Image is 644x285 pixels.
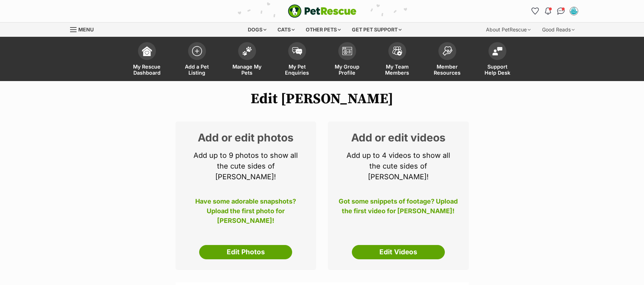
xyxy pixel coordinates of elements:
img: pet-enquiries-icon-7e3ad2cf08bfb03b45e93fb7055b45f3efa6380592205ae92323e6603595dc1f.svg [292,47,302,55]
img: notifications-46538b983faf8c2785f20acdc204bb7945ddae34d4c08c2a6579f10ce5e182be.svg [545,7,551,15]
a: Menu [70,22,99,35]
img: add-pet-listing-icon-0afa8454b4691262ce3f59096e99ab1cd57d4a30225e0717b998d2c9b9846f56.svg [192,46,202,56]
div: Cats [272,22,300,37]
span: Manage My Pets [231,64,263,76]
h2: Add or edit videos [339,132,458,143]
img: logo-e224e6f780fb5917bec1dbf3a21bbac754714ae5b6737aabdf751b685950b380.svg [288,4,357,18]
a: My Rescue Dashboard [122,39,172,81]
img: group-profile-icon-3fa3cf56718a62981997c0bc7e787c4b2cf8bcc04b72c1350f741eb67cf2f40e.svg [342,47,352,55]
ul: Account quick links [530,5,580,17]
img: dashboard-icon-eb2f2d2d3e046f16d808141f083e7271f6b2e854fb5c12c21221c1fb7104beca.svg [142,46,152,56]
a: Favourites [530,5,541,17]
p: Got some snippets of footage? Upload the first video for [PERSON_NAME]! [339,196,458,220]
img: help-desk-icon-fdf02630f3aa405de69fd3d07c3f3aa587a6932b1a1747fa1d2bba05be0121f9.svg [492,47,502,55]
a: Manage My Pets [222,39,272,81]
h2: Add or edit photos [186,132,306,143]
img: chat-41dd97257d64d25036548639549fe6c8038ab92f7586957e7f3b1b290dea8141.svg [557,7,565,15]
a: My Group Profile [322,39,372,81]
div: Good Reads [537,22,580,37]
span: Member Resources [431,64,463,76]
p: Add up to 9 photos to show all the cute sides of [PERSON_NAME]! [186,150,306,182]
span: My Group Profile [331,64,363,76]
a: Add a Pet Listing [172,39,222,81]
div: Other pets [301,22,346,37]
p: Have some adorable snapshots? Upload the first photo for [PERSON_NAME]! [186,196,306,220]
button: My account [568,5,580,17]
span: My Pet Enquiries [281,64,313,76]
a: Edit Photos [199,245,292,259]
a: Edit Videos [352,245,445,259]
span: My Team Members [381,64,413,76]
a: Member Resources [422,39,472,81]
div: Dogs [243,22,271,37]
a: PetRescue [288,4,357,18]
p: Add up to 4 videos to show all the cute sides of [PERSON_NAME]! [339,150,458,182]
a: My Team Members [372,39,422,81]
a: Support Help Desk [472,39,522,81]
span: Menu [78,26,94,32]
a: Conversations [555,5,567,17]
button: Notifications [542,5,554,17]
span: Support Help Desk [481,64,513,76]
div: About PetRescue [481,22,536,37]
img: member-resources-icon-8e73f808a243e03378d46382f2149f9095a855e16c252ad45f914b54edf8863c.svg [442,46,452,56]
span: Add a Pet Listing [181,64,213,76]
span: My Rescue Dashboard [131,64,163,76]
img: manage-my-pets-icon-02211641906a0b7f246fdf0571729dbe1e7629f14944591b6c1af311fb30b64b.svg [242,46,252,56]
div: Get pet support [347,22,407,37]
img: team-members-icon-5396bd8760b3fe7c0b43da4ab00e1e3bb1a5d9ba89233759b79545d2d3fc5d0d.svg [392,46,402,56]
img: Kathleen Keefe profile pic [570,7,577,15]
a: My Pet Enquiries [272,39,322,81]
